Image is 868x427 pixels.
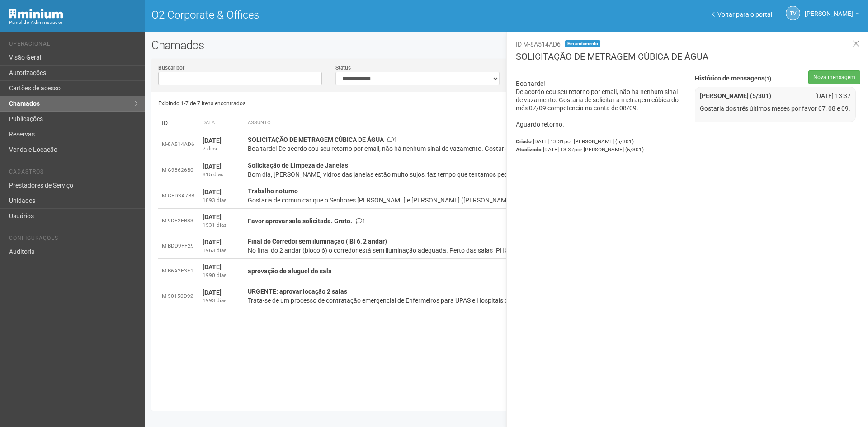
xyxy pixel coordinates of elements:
[516,146,542,153] strong: Atualizado
[805,11,859,19] a: [PERSON_NAME]
[248,144,711,153] div: Boa tarde! De acordo cou seu retorno por email, não há nenhum sinal de vazamento. Gostaria de sol...
[700,92,771,99] strong: [PERSON_NAME] (5/301)
[158,64,184,72] label: Buscar por
[516,41,561,48] span: ID M-8A514AD6
[808,70,860,84] button: Nova mensagem
[203,171,241,178] div: 815 dias
[158,259,199,283] td: M-B6A2E3F1
[712,11,772,18] a: Voltar para o portal
[203,263,222,271] strong: [DATE]
[786,6,800,20] a: TV
[248,267,332,275] strong: aprovação de aluguel de sala
[700,104,851,113] p: Gostaria dos três últimos meses por favor 07, 08 e 09.
[564,138,634,145] span: por [PERSON_NAME] (5/301)
[203,137,222,144] strong: [DATE]
[248,136,384,143] strong: SOLICITAÇÃO DE METRAGEM CÚBICA DE ÁGUA
[533,138,634,145] span: [DATE] 13:31
[9,169,138,178] li: Cadastros
[158,183,199,209] td: M-CFD3A7BB
[695,75,771,82] strong: Histórico de mensagens
[158,157,199,183] td: M-C98626B0
[203,247,241,254] div: 1963 dias
[203,289,222,296] strong: [DATE]
[543,146,644,153] span: [DATE] 13:37
[248,170,711,179] div: Bom dia, [PERSON_NAME] vidros das janelas estão muito sujos, faz tempo que tentamos pedir pelo te...
[387,136,397,143] span: 1
[158,131,199,157] td: M-8A514AD6
[516,80,681,128] p: Boa tarde! De acordo cou seu retorno por email, não há nenhum sinal de vazamento. Gostaria de sol...
[516,138,532,145] strong: Criado
[248,238,387,245] strong: Final do Corredor sem iluminação ( Bl 6, 2 andar)
[203,239,222,246] strong: [DATE]
[248,188,298,195] strong: Trabalho noturno
[151,9,500,21] h1: O2 Corporate & Offices
[158,115,199,131] td: ID
[248,196,711,205] div: Gostaria de comunicar que o Senhores [PERSON_NAME] e [PERSON_NAME] ([PERSON_NAME]) vão nos dias ...
[565,40,600,47] span: Em andamento
[805,1,853,17] span: Thayane Vasconcelos Torres
[158,233,199,259] td: M-BDD9FF29
[248,217,352,225] strong: Favor aprovar sala solicitada. Grato.
[151,38,861,52] h2: Chamados
[9,41,138,50] li: Operacional
[203,163,222,170] strong: [DATE]
[335,64,351,72] label: Status
[199,115,244,131] th: Data
[764,75,771,82] span: (1)
[248,246,711,255] div: No final do 2 andar (bloco 6) o corredor está sem iluminação adequada. Perto das salas [PHONE_NUM...
[248,288,347,295] strong: URGENTE: aprovar locação 2 salas
[244,115,714,131] th: Assunto
[158,283,199,309] td: M-90150D92
[248,296,711,305] div: Trata-se de um processo de contratação emergencial de Enfermeiros para UPAS e Hospitais do nosso ...
[248,162,348,169] strong: Solicitação de Limpeza de Janelas
[9,9,63,19] img: Minium
[516,52,861,68] h3: SOLICITAÇÃO DE METRAGEM CÚBICA DE ÁGUA
[803,92,858,100] div: [DATE] 13:37
[158,97,504,110] div: Exibindo 1-7 de 7 itens encontrados
[356,217,366,225] span: 1
[203,188,222,196] strong: [DATE]
[9,19,138,27] div: Painel do Administrador
[574,146,644,153] span: por [PERSON_NAME] (5/301)
[9,235,138,244] li: Configurações
[203,221,241,229] div: 1931 dias
[203,213,222,221] strong: [DATE]
[203,272,241,279] div: 1990 dias
[203,197,241,204] div: 1893 dias
[203,145,241,153] div: 7 dias
[203,297,241,305] div: 1993 dias
[158,209,199,233] td: M-9DE2EB83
